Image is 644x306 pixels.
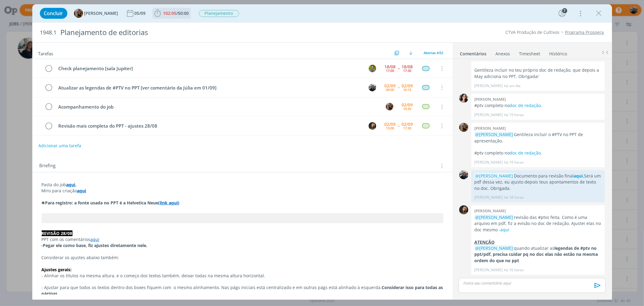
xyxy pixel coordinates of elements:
[38,140,82,151] button: Adicionar uma tarefa
[398,85,400,90] span: --
[475,173,513,179] span: @[PERSON_NAME]
[398,66,400,70] span: --
[409,51,413,55] img: arrow-down.svg
[42,182,443,188] p: Pasta do job
[504,267,524,273] span: há 16 horas
[474,195,503,200] p: [PERSON_NAME]
[504,112,524,118] span: há 19 horas
[163,10,177,16] span: 102:05
[474,83,503,89] p: [PERSON_NAME]
[368,83,377,92] button: M
[460,48,487,57] a: Comentários
[403,88,412,91] div: 10:15
[496,51,510,57] div: Anexos
[56,122,363,130] div: Revisão mais completa do PPT - ajustes 28/08
[504,160,524,165] span: há 19 horas
[42,236,443,243] p: PPT com os comentários
[474,112,503,118] p: [PERSON_NAME]
[77,188,86,194] a: aqui
[369,122,376,130] img: J
[42,273,443,279] p: - Alinhar os títulos na mesma altura, e o começo dos textos também, deixar todas na mesma altura ...
[475,214,513,220] span: @[PERSON_NAME]
[56,84,363,92] div: Atualizar as legendas de #PTV no PPT [ver comentário da Júlia em 01/09]
[474,150,602,156] p: #ptv completo no .
[386,103,393,110] img: A
[474,125,506,131] b: [PERSON_NAME]
[459,123,468,132] img: A
[474,103,602,109] p: #ptv completo no .
[74,9,118,18] button: A[PERSON_NAME]
[398,124,400,128] span: --
[475,245,513,251] span: @[PERSON_NAME]
[91,236,100,242] a: aqui
[385,102,394,111] button: A
[177,10,178,16] span: /
[84,11,118,15] span: [PERSON_NAME]
[385,84,396,88] div: 02/09
[44,11,63,16] span: Concluir
[474,214,602,233] p: revisão das #ptvs feita. Como é uma arquivo em pdf, fiz a evisão no doc de redação. Ajustei elas ...
[42,243,148,248] strong: -Pegar ele como base, fiz ajustes diretamente nele.
[504,195,524,200] span: há 18 horas
[32,4,612,300] div: dialog
[475,132,513,137] span: @[PERSON_NAME]
[403,69,412,72] div: 17:30
[66,182,75,187] a: aqui
[459,170,468,179] img: M
[369,65,376,72] img: T
[40,162,56,170] span: Briefing
[75,182,77,187] strong: .
[368,64,377,73] button: T
[403,126,412,130] div: 17:30
[574,173,584,179] a: aqui.
[42,267,72,272] strong: Ajustes gerais:
[510,150,541,156] a: doc de redação
[386,69,394,72] div: 17:00
[199,10,239,17] span: Planejamento
[42,285,444,296] strong: Considerar isso para todas as páginas
[565,29,604,35] a: Programa Prospera
[45,200,159,206] strong: Para registro: a fonte usada no PPT é a Helvetica Neue
[159,200,180,206] a: (link aqui)
[504,83,521,89] span: há um dia
[474,173,602,191] p: Documento para revisão final Será um pdf dessa vez, eu ajusto depois teus apontamentos de texto n...
[474,160,503,165] p: [PERSON_NAME]
[562,8,567,13] div: 7
[403,107,412,110] div: 10:30
[385,65,396,69] div: 18/08
[56,65,363,72] div: Check planejamento [sala Jupiter]
[199,10,239,17] button: Planejamento
[42,285,443,297] p: - Ajustar para que todos os textos dentro dos boxes fiquem com o mesmo alinhamento. Nas págs inic...
[424,50,444,55] span: Abertas 4/52
[459,205,468,214] img: J
[40,8,67,19] button: Concluir
[38,49,53,57] span: Tarefas
[385,122,396,126] div: 02/09
[474,132,602,144] p: Gentileza incluir o #PTV no PPT de apresentação.
[474,245,598,263] strong: legendas de #ptv no ppt/pdf, precisa cuidar pq no doc elas não estão na mesma ordem do que no ppt
[474,96,506,102] b: [PERSON_NAME]
[474,267,503,273] p: [PERSON_NAME]
[402,84,413,88] div: 02/09
[557,8,567,18] button: 7
[506,29,560,35] a: CTVA Produção de Cultivos
[402,103,413,107] div: 02/09
[474,208,506,213] b: [PERSON_NAME]
[474,239,495,245] u: ATENÇÃO
[386,126,394,130] div: 13:00
[500,227,509,233] a: aqui
[56,103,380,111] div: Acompanhamento do job
[42,200,443,206] p: ✱
[402,122,413,126] div: 02/09
[42,230,72,236] strong: REVISÃO 28/08
[474,67,602,80] p: Gentileza incluir no teu próprio doc de redação, que depois a May adiciona no PPT. Obrigada!
[135,11,147,15] div: 05/09
[74,9,83,18] img: A
[178,10,189,16] span: 50:00
[459,94,468,103] img: T
[153,8,191,18] button: 102:05/50:00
